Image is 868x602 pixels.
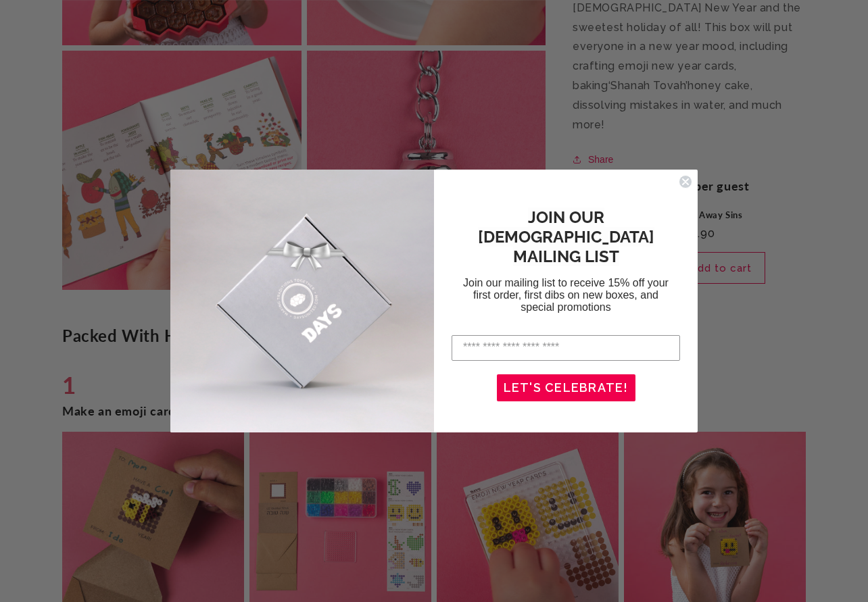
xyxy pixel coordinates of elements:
[170,170,434,433] img: d3790c2f-0e0c-4c72-ba1e-9ed984504164.jpeg
[463,277,669,313] span: Join our mailing list to receive 15% off your first order, first dibs on new boxes, and special p...
[497,374,635,401] button: LET'S CELEBRATE!
[679,175,692,189] button: Close dialog
[452,335,680,361] input: Enter your email address
[478,207,654,266] span: JOIN OUR [DEMOGRAPHIC_DATA] MAILING LIST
